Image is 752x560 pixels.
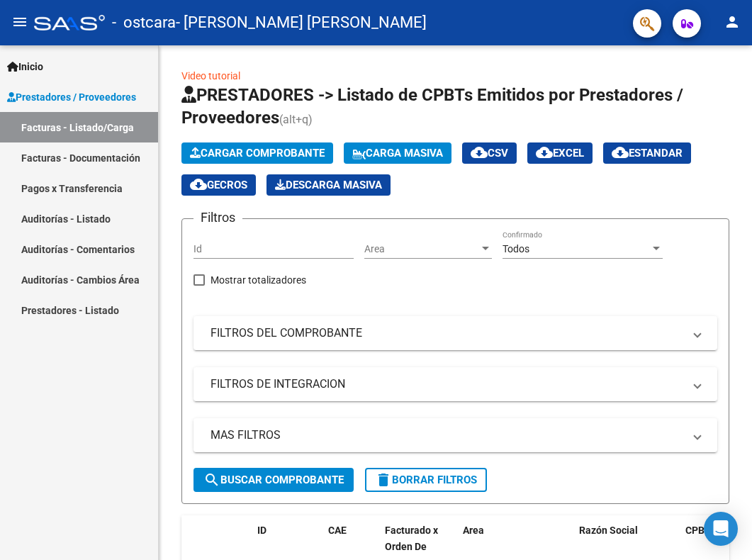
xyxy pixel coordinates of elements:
span: Area [364,243,479,255]
button: Descarga Masiva [266,174,391,196]
span: Carga Masiva [352,147,443,159]
span: Inicio [7,59,43,74]
mat-icon: delete [375,471,392,488]
mat-expansion-panel-header: MAS FILTROS [193,418,717,452]
h3: Filtros [193,208,242,228]
a: Video tutorial [181,70,240,82]
mat-icon: cloud_download [536,144,553,161]
span: EXCEL [536,147,584,159]
span: Borrar Filtros [375,474,477,486]
span: (alt+q) [279,113,313,126]
span: CSV [471,147,508,159]
span: Cargar Comprobante [190,147,325,159]
button: EXCEL [527,142,593,164]
mat-icon: cloud_download [190,176,207,193]
span: Facturado x Orden De [385,525,438,552]
button: Estandar [603,142,691,164]
mat-expansion-panel-header: FILTROS DE INTEGRACION [193,367,717,401]
span: Todos [503,243,529,254]
span: Mostrar totalizadores [211,271,306,289]
button: Cargar Comprobante [181,142,333,164]
span: - [PERSON_NAME] [PERSON_NAME] [176,7,427,38]
span: Estandar [612,147,683,159]
mat-icon: cloud_download [471,144,488,161]
mat-panel-title: MAS FILTROS [211,427,683,443]
span: ID [257,525,266,536]
div: Open Intercom Messenger [704,512,738,546]
app-download-masive: Descarga masiva de comprobantes (adjuntos) [266,174,391,196]
span: Area [463,525,484,536]
mat-panel-title: FILTROS DEL COMPROBANTE [211,325,683,341]
mat-icon: person [724,13,741,30]
span: Gecros [190,179,247,191]
span: PRESTADORES -> Listado de CPBTs Emitidos por Prestadores / Proveedores [181,85,683,128]
span: Prestadores / Proveedores [7,89,136,105]
span: Descarga Masiva [275,179,382,191]
span: - ostcara [112,7,176,38]
span: Razón Social [579,525,638,536]
button: CSV [462,142,517,164]
mat-expansion-panel-header: FILTROS DEL COMPROBANTE [193,316,717,350]
mat-icon: cloud_download [612,144,629,161]
button: Borrar Filtros [365,468,487,492]
mat-icon: search [203,471,220,488]
mat-icon: menu [11,13,28,30]
span: CPBT [685,525,711,536]
button: Gecros [181,174,256,196]
button: Buscar Comprobante [193,468,354,492]
button: Carga Masiva [344,142,451,164]
span: Buscar Comprobante [203,474,344,486]
span: CAE [328,525,347,536]
mat-panel-title: FILTROS DE INTEGRACION [211,376,683,392]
